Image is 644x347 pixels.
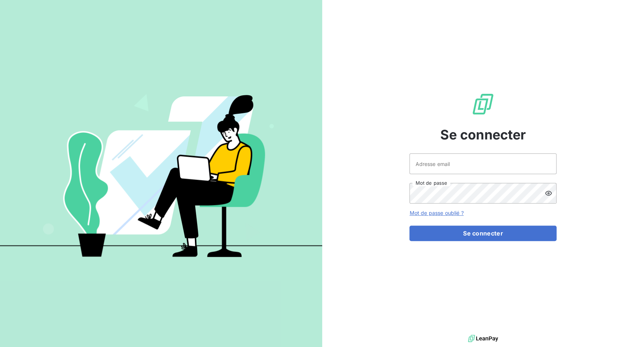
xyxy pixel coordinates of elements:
[440,125,526,145] span: Se connecter
[471,92,495,116] img: Logo LeanPay
[409,210,463,216] a: Mot de passe oublié ?
[409,226,556,241] button: Se connecter
[409,153,556,174] input: placeholder
[468,333,498,344] img: logo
